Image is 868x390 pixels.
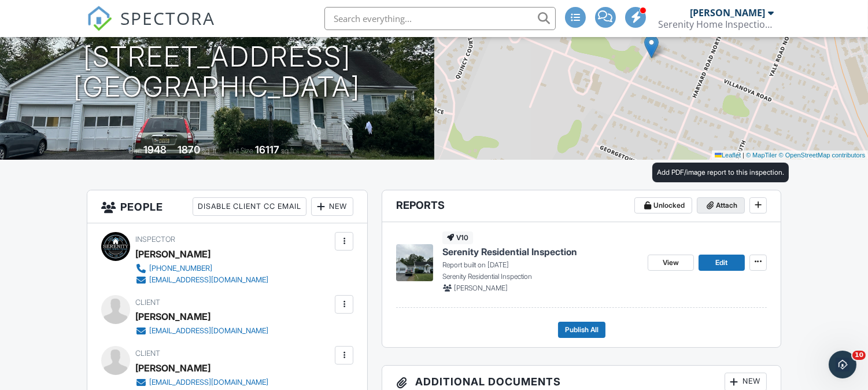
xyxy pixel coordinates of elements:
img: Marker [644,35,659,58]
span: | [743,152,744,159]
span: Lot Size [229,146,253,155]
div: [EMAIL_ADDRESS][DOMAIN_NAME] [149,326,268,336]
span: Inspector [135,235,175,244]
a: © OpenStreetMap contributors [779,152,865,159]
div: 1948 [143,144,167,156]
a: [EMAIL_ADDRESS][DOMAIN_NAME] [135,325,268,337]
span: Client [135,349,160,358]
h3: People [87,190,367,223]
span: 10 [852,351,866,360]
div: New [311,197,353,216]
div: [PERSON_NAME] [135,245,210,263]
a: [EMAIL_ADDRESS][DOMAIN_NAME] [135,377,268,388]
a: © MapTiler [746,152,777,159]
a: Leaflet [715,152,741,159]
div: 1870 [178,144,200,156]
div: [PERSON_NAME] [135,359,210,377]
span: Client [135,298,160,307]
a: [PHONE_NUMBER] [135,263,268,274]
iframe: Intercom live chat [829,351,856,378]
span: sq.ft. [281,146,296,155]
span: SPECTORA [120,6,215,30]
div: Disable Client CC Email [193,197,306,216]
div: [PERSON_NAME] [690,7,765,19]
input: Search everything... [324,7,556,30]
span: Built [129,146,142,155]
div: [EMAIL_ADDRESS][DOMAIN_NAME] [149,378,268,387]
div: [EMAIL_ADDRESS][DOMAIN_NAME] [149,275,268,285]
span: sq. ft. [202,146,218,155]
div: 16117 [255,144,279,156]
div: Serenity Home Inspections [658,19,774,30]
div: [PHONE_NUMBER] [149,264,212,273]
div: [PERSON_NAME] [135,308,210,325]
a: [EMAIL_ADDRESS][DOMAIN_NAME] [135,274,268,286]
h1: [STREET_ADDRESS] [GEOGRAPHIC_DATA] [73,42,360,103]
img: The Best Home Inspection Software - Spectora [87,6,112,31]
a: SPECTORA [87,16,215,40]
